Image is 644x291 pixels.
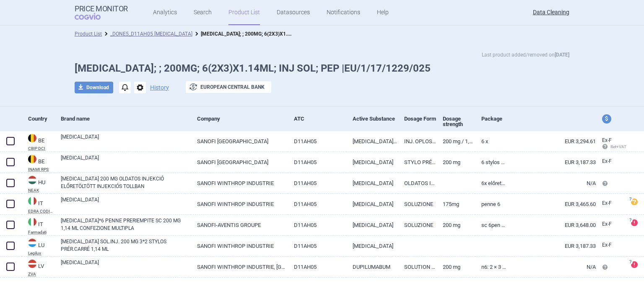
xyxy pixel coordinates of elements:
[602,137,612,143] span: Ex-factory price
[481,108,507,129] div: Package
[75,31,102,37] a: Product List
[288,236,347,256] a: D11AH05
[507,236,596,256] a: EUR 3,187.33
[353,108,398,129] div: Active Substance
[507,257,596,277] a: N/A
[475,173,507,193] a: 6x előretöltött injekciós tollban (2x3, gyűjrtőcsomagolás) négyzet alakú barázdált kupakkal és ov...
[28,155,36,163] img: Belgium
[28,134,36,142] img: Belgium
[631,219,641,226] a: ?
[191,257,287,277] a: SANOFI WINTHROP INDUSTRIE, [GEOGRAPHIC_DATA]
[28,188,55,193] abbr: NEAK — PUPHA database published by the National Health Insurance Fund of Hungary.
[28,209,55,214] abbr: EDRA CODIFA — Information system on drugs and health products published by Edra LSWR S.p.A.
[482,51,569,59] p: Last product added/removed on
[631,198,641,205] a: ?
[61,154,191,169] a: [MEDICAL_DATA]
[346,215,398,235] a: [MEDICAL_DATA]
[475,257,507,277] a: N6: 2 × 3 (200 mg/1,14 ml)
[602,221,612,227] span: Ex-factory price
[596,134,627,154] a: Ex-F Ret+VAT calc
[475,194,507,214] a: penne 6
[61,175,191,190] a: [MEDICAL_DATA] 200 MG OLDATOS INJEKCIÓ ELŐRETÖLTÖTT INJEKCIÓS TOLLBAN
[201,29,379,37] strong: [MEDICAL_DATA]; ; 200MG; 6(2X3)X1.14ML; INJ SOL; PEP |EU/1/17/1229/025
[628,260,633,265] span: ?
[28,167,55,172] abbr: INAMI RPS — National Institute for Health Disability Insurance, Belgium. Programme web - Médicame...
[436,257,475,277] a: 200 mg
[75,5,128,21] a: Price MonitorCOGVIO
[75,62,569,75] h1: [MEDICAL_DATA]; ; 200MG; 6(2X3)X1.14ML; INJ SOL; PEP |EU/1/17/1229/025
[191,215,287,235] a: SANOFI-AVENTIS GROUPE
[346,152,398,173] a: [MEDICAL_DATA]
[28,197,36,205] img: Italy
[436,215,475,235] a: 200 mg
[346,257,398,277] a: DUPILUMABUM
[22,196,55,214] a: ITITEDRA CODIFA
[596,218,627,231] a: Ex-F
[507,131,596,152] a: EUR 3,294.61
[398,131,436,152] a: INJ. OPLOSS. S.C. [VOORGEV. PEN]
[398,152,436,173] a: STYLO PRÉREMPLI
[631,261,641,268] a: ?
[398,173,436,193] a: OLDATOS INJEKCIÓ ELŐRETÖLTÖTT TOLLBAN
[28,260,36,268] img: Latvia
[22,133,55,151] a: BEBECBIP DCI
[28,176,36,184] img: Hungary
[61,108,191,129] div: Brand name
[192,30,293,38] li: DUPIXENT; ; 200MG; 6(2X3)X1.14ML; INJ SOL; PEP |EU/1/17/1229/025
[398,257,436,277] a: SOLUTION FOR INJECTION
[102,30,192,38] li: _DONE5_D11AH05 DUPILUMAB
[507,152,596,173] a: EUR 3,187.33
[191,173,287,193] a: SANOFI WINTHROP INDUSTRIE
[555,52,569,58] strong: [DATE]
[288,152,347,173] a: D11AH05
[150,85,169,90] button: History
[191,194,287,214] a: SANOFI WINTHROP INDUSTRIE
[191,236,287,256] a: SANOFI WINTHROP INDUSTRIE
[22,175,55,193] a: HUHUNEAK
[197,108,287,129] div: Company
[61,238,191,253] a: [MEDICAL_DATA] SOL.INJ. 200 MG 3*2 STYLOS PRÉR.CARRÉ 1,14 ML
[475,152,507,173] a: 6 stylos préremplis 1,14 mL solution injectable, 200 mg
[75,82,113,93] button: Download
[61,196,191,211] a: [MEDICAL_DATA]
[191,152,287,173] a: SANOFI [GEOGRAPHIC_DATA]
[28,239,36,247] img: Luxembourg
[22,217,55,234] a: ITITFarmadati
[628,218,633,223] span: ?
[28,272,55,276] abbr: ZVA — Online database developed by State Agency of Medicines Republic of Latvia.
[61,259,191,274] a: [MEDICAL_DATA]
[191,131,287,152] a: SANOFI [GEOGRAPHIC_DATA]
[346,173,398,193] a: [MEDICAL_DATA]
[75,5,128,13] strong: Price Monitor
[507,173,596,193] a: N/A
[346,236,398,256] a: [MEDICAL_DATA]
[443,108,475,134] div: Dosage strength
[288,257,347,277] a: D11AH05
[28,251,55,255] abbr: Legilux — List of medicinal products published by the Official Journal of the Grand Duchy of Luxe...
[507,215,596,235] a: EUR 3,648.00
[75,13,112,20] span: COGVIO
[596,197,627,210] a: Ex-F
[288,131,347,152] a: D11AH05
[346,194,398,214] a: [MEDICAL_DATA]
[602,144,634,149] span: Ret+VAT calc
[61,133,191,148] a: [MEDICAL_DATA]
[436,131,475,152] a: 200 mg / 1,14 ml
[61,217,191,232] a: [MEDICAL_DATA]*6 PENNE PRERIEMPITE SC 200 MG 1,14 ML CONFEZIONE MULTIPLA
[22,238,55,255] a: LULULegilux
[596,239,627,252] a: Ex-F
[436,152,475,173] a: 200 mg
[398,215,436,235] a: SOLUZIONE
[475,215,507,235] a: SC 6PEN 200MG 1,14ML
[22,259,55,276] a: LVLVZVA
[628,197,633,202] span: ?
[28,108,55,129] div: Country
[28,230,55,234] abbr: Farmadati — Online database developed by Farmadati Italia S.r.l., Italia.
[288,173,347,193] a: D11AH05
[186,81,271,93] button: European Central Bank
[28,147,55,151] abbr: CBIP DCI — Belgian Center for Pharmacotherapeutic Information (CBIP)
[602,158,612,164] span: Ex-factory price
[398,194,436,214] a: SOLUZIONE
[22,154,55,172] a: BEBEINAMI RPS
[596,155,627,168] a: Ex-F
